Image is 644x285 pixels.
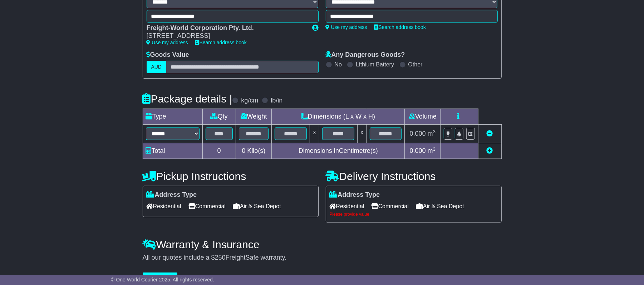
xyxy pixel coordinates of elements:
td: 0 [202,143,236,159]
label: Address Type [147,191,197,199]
span: 0 [242,147,245,154]
label: lb/in [271,97,282,105]
td: Kilo(s) [236,143,272,159]
span: Residential [330,201,364,212]
label: Any Dangerous Goods? [326,51,405,59]
label: Goods Value [147,51,189,59]
sup: 3 [433,146,436,152]
span: Air & Sea Depot [233,201,281,212]
div: [STREET_ADDRESS] [147,32,305,40]
div: Freight-World Corporation Pty. Ltd. [147,24,305,32]
div: All our quotes include a $ FreightSafe warranty. [143,254,502,262]
label: No [335,61,342,68]
span: m [428,130,436,137]
span: Air & Sea Depot [416,201,464,212]
td: Weight [236,109,272,124]
h4: Delivery Instructions [326,170,502,182]
span: 0.000 [410,130,426,137]
a: Use my address [147,40,188,45]
label: kg/cm [241,97,258,105]
td: x [310,124,319,143]
label: Lithium Battery [356,61,394,68]
td: Qty [202,109,236,124]
a: Search address book [195,40,247,45]
span: m [428,147,436,154]
h4: Warranty & Insurance [143,239,502,250]
td: Total [143,143,202,159]
label: Other [408,61,423,68]
div: Please provide value [330,212,498,217]
span: Commercial [372,201,409,212]
td: Volume [405,109,441,124]
button: Get Quotes [143,272,178,285]
h4: Package details | [143,93,232,105]
sup: 3 [433,129,436,134]
td: Type [143,109,202,124]
label: AUD [147,61,167,73]
a: Use my address [326,24,367,30]
label: Address Type [330,191,380,199]
a: Add new item [487,147,493,154]
a: Search address book [374,24,426,30]
span: Commercial [188,201,226,212]
span: 0.000 [410,147,426,154]
span: © One World Courier 2025. All rights reserved. [111,277,214,282]
span: Residential [147,201,181,212]
td: Dimensions (L x W x H) [272,109,405,124]
a: Remove this item [487,130,493,137]
td: x [357,124,367,143]
td: Dimensions in Centimetre(s) [272,143,405,159]
h4: Pickup Instructions [143,170,319,182]
span: 250 [215,254,226,261]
